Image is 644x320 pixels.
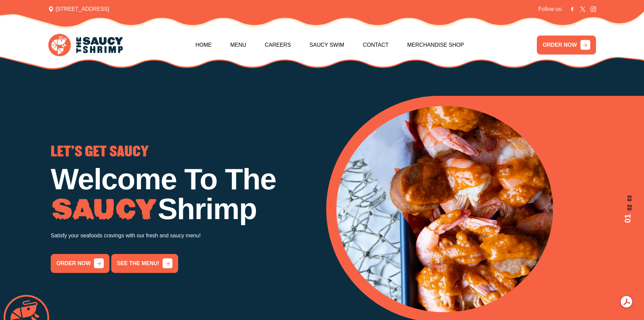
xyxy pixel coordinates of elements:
img: Image [51,198,158,220]
h1: Welcome To The Shrimp [51,164,318,224]
span: 01 [622,214,634,223]
a: Merchandise Shop [407,30,464,60]
a: order now [51,254,110,273]
p: Satisfy your seafoods cravings with our fresh and saucy menu! [51,231,318,240]
a: ORDER NOW [537,36,596,55]
img: logo [48,34,123,57]
img: Banner Image [336,106,553,312]
span: 02 [622,205,634,211]
div: 1 / 3 [336,106,634,312]
span: [STREET_ADDRESS] [48,5,109,13]
span: 03 [622,195,634,201]
a: Home [195,30,212,60]
a: Careers [265,30,291,60]
a: Saucy Swim [310,30,344,60]
span: Follow us: [538,5,563,13]
a: Menu [230,30,246,60]
div: 1 / 3 [51,145,318,273]
a: See the menu! [111,254,178,273]
span: LET'S GET SAUCY [51,145,149,159]
a: Contact [363,30,388,60]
